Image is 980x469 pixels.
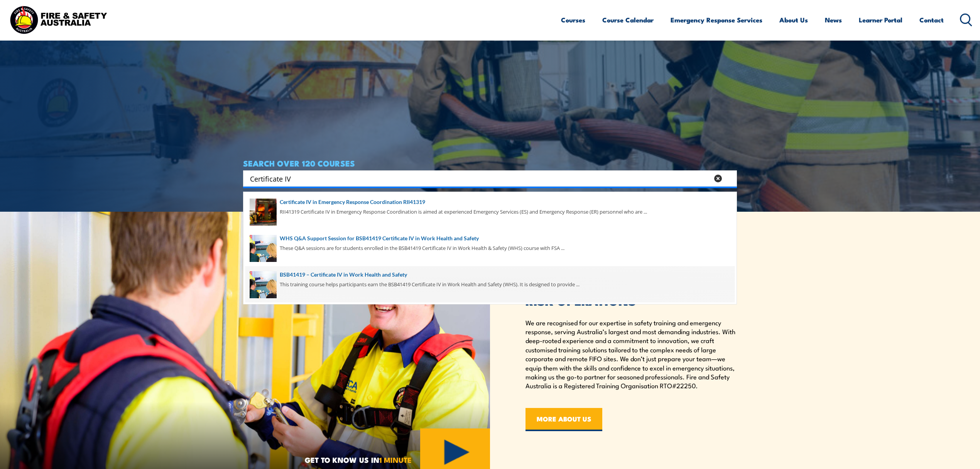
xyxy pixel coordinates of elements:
a: Learner Portal [859,10,902,30]
form: Search form [252,173,711,184]
h4: SEARCH OVER 120 COURSES [243,159,737,167]
input: Search input [250,173,709,184]
h2: CORPORATE TRAINING AND HIGH-RISK OPERATIONS [525,273,737,306]
p: We are recognised for our expertise in safety training and emergency response, serving Australia’... [525,318,737,390]
a: News [825,10,842,30]
a: Certificate IV in Emergency Response Coordination RII41319 [250,198,730,206]
a: MORE ABOUT US [525,408,602,431]
a: About Us [779,10,808,30]
a: WHS Q&A Support Session for BSB41419 Certificate IV in Work Health and Safety [250,234,730,243]
a: BSB41419 – Certificate IV in Work Health and Safety [250,270,730,279]
a: Contact [919,10,944,30]
button: Search magnifier button [723,173,734,184]
a: Course Calendar [602,10,654,30]
span: GET TO KNOW US IN [305,456,412,463]
a: Courses [561,10,585,30]
a: Emergency Response Services [671,10,762,30]
strong: 1 MINUTE [379,454,412,465]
